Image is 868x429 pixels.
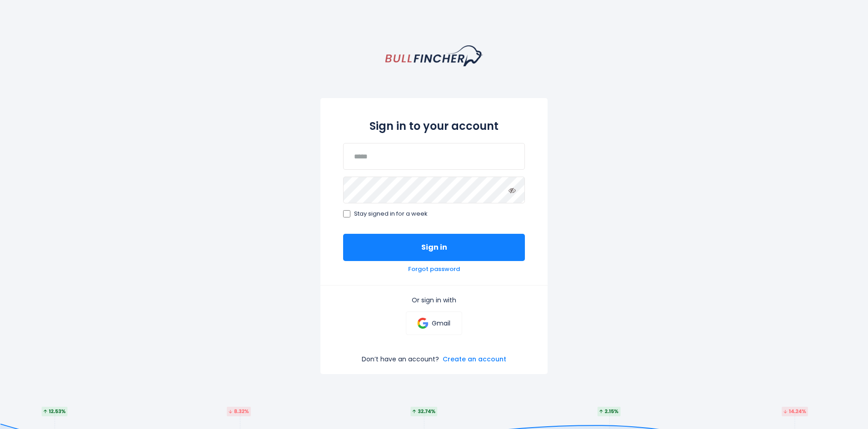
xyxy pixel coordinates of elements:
[354,210,428,218] span: Stay signed in for a week
[385,45,483,66] a: homepage
[343,118,525,134] h2: Sign in to your account
[406,311,462,335] a: Gmail
[432,319,450,327] p: Gmail
[408,266,460,273] a: Forgot password
[343,210,350,217] input: Stay signed in for a week
[343,296,525,304] p: Or sign in with
[362,355,439,363] p: Don’t have an account?
[343,234,525,261] button: Sign in
[443,355,506,363] a: Create an account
